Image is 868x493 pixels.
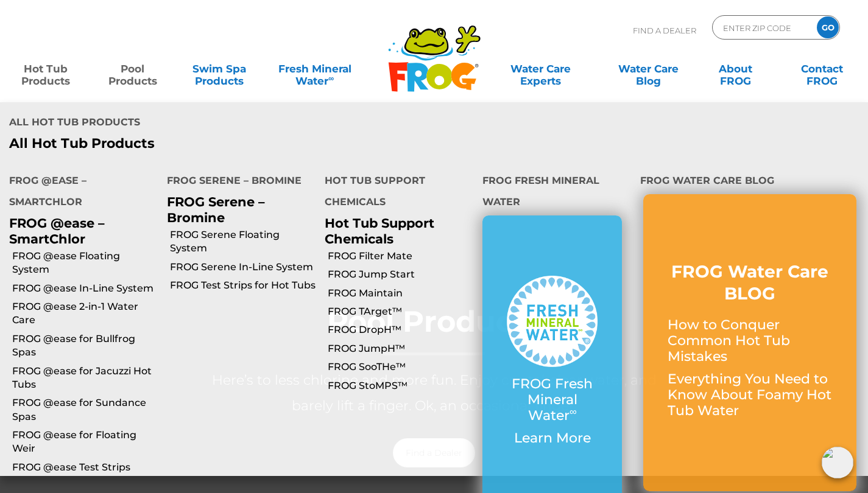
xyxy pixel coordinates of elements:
h3: FROG Water Care BLOG [668,260,832,305]
a: Fresh MineralWater∞ [272,57,357,81]
a: FROG @ease Floating System [12,250,158,277]
a: FROG @ease In-Line System [12,282,158,295]
a: FROG Fresh Mineral Water∞ Learn More [507,276,598,452]
a: Hot TubProducts [12,57,80,81]
a: FROG Test Strips for Hot Tubs [170,279,316,292]
a: FROG Filter Mate [328,250,473,263]
a: Water CareBlog [615,57,682,81]
a: FROG @ease for Sundance Spas [12,396,158,424]
a: All Hot Tub Products [9,136,425,152]
input: GO [817,16,839,38]
p: FROG Fresh Mineral Water [507,376,598,424]
a: FROG Serene Floating System [170,228,316,256]
a: FROG SooTHe™ [328,360,473,374]
a: FROG Jump Start [328,268,473,281]
a: FROG Water Care BLOG How to Conquer Common Hot Tub Mistakes Everything You Need to Know About Foa... [668,260,832,425]
a: ContactFROG [788,57,856,81]
h4: FROG Serene – Bromine [167,170,306,194]
h4: FROG @ease – SmartChlor [9,170,149,215]
a: FROG @ease Test Strips [12,461,158,474]
a: FROG @ease for Bullfrog Spas [12,332,158,360]
a: FROG Serene In-Line System [170,260,316,274]
sup: ∞ [570,405,577,418]
a: FROG StoMPS™ [328,379,473,393]
input: Zip Code Form [722,19,804,37]
h4: Hot Tub Support Chemicals [325,170,464,215]
a: FROG JumpH™ [328,342,473,355]
p: Find A Dealer [633,15,696,46]
a: PoolProducts [99,57,166,81]
a: FROG DropH™ [328,323,473,337]
p: How to Conquer Common Hot Tub Mistakes [668,317,832,365]
a: FROG @ease for Floating Weir [12,428,158,456]
p: Learn More [507,430,598,446]
sup: ∞ [328,74,334,83]
p: FROG Serene – Bromine [167,194,306,225]
h4: FROG Fresh Mineral Water [482,170,622,215]
a: FROG @ease 2-in-1 Water Care [12,300,158,327]
a: Swim SpaProducts [186,57,253,81]
a: AboutFROG [702,57,769,81]
a: FROG TArget™ [328,305,473,318]
a: Hot Tub Support Chemicals [325,215,434,246]
a: Water CareExperts [486,57,596,81]
a: FROG @ease for Jacuzzi Hot Tubs [12,365,158,392]
h4: FROG Water Care Blog [640,170,859,194]
h4: All Hot Tub Products [9,111,425,136]
img: openIcon [822,447,853,478]
p: Everything You Need to Know About Foamy Hot Tub Water [668,371,832,419]
a: FROG Maintain [328,287,473,300]
p: FROG @ease – SmartChlor [9,215,149,246]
